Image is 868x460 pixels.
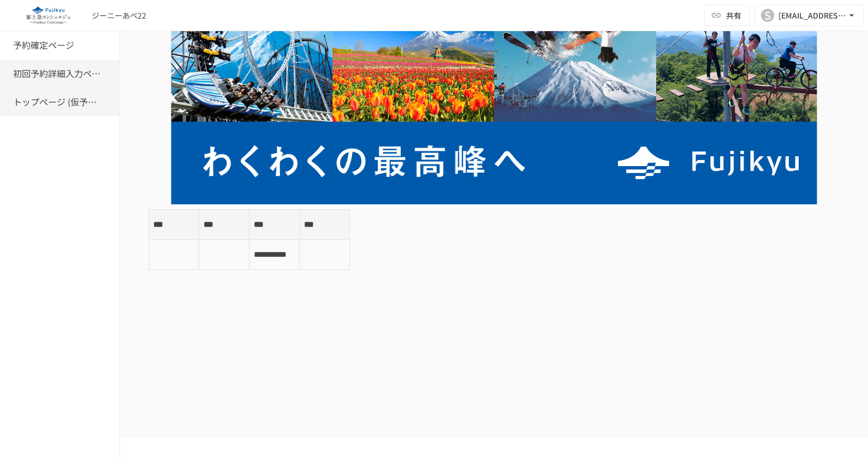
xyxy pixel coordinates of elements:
button: 共有 [704,4,750,26]
button: S[EMAIL_ADDRESS][DOMAIN_NAME] [754,4,864,26]
img: eQeGXtYPV2fEKIA3pizDiVdzO5gJTl2ahLbsPaD2E4R [13,7,83,24]
h6: 予約確定ページ [13,38,74,52]
div: ジーニーあべ22 [92,10,146,21]
h6: 初回予約詳細入力ページ [13,67,100,81]
span: 共有 [726,9,741,21]
div: S [761,9,774,22]
div: [EMAIL_ADDRESS][DOMAIN_NAME] [778,9,846,22]
h6: トップページ (仮予約一覧) [13,95,100,109]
